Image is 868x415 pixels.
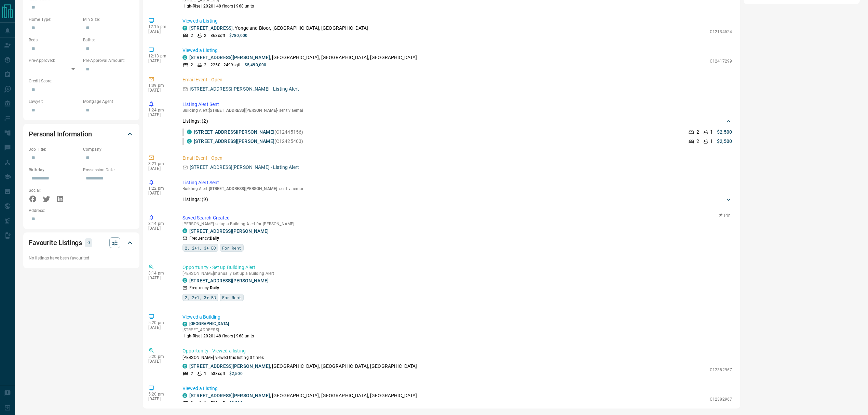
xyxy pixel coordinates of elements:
[148,354,172,359] p: 5:20 pm
[710,29,732,35] p: C12134524
[190,164,299,171] p: [STREET_ADDRESS][PERSON_NAME] - Listing Alert
[189,393,270,398] a: [STREET_ADDRESS][PERSON_NAME]
[710,129,713,136] p: 1
[715,212,735,218] button: Pin
[29,98,80,105] p: Lawyer:
[148,108,172,112] p: 1:24 pm
[182,26,187,30] div: condos.ca
[189,392,417,399] p: , [GEOGRAPHIC_DATA], [GEOGRAPHIC_DATA], [GEOGRAPHIC_DATA]
[148,271,172,276] p: 3:14 pm
[210,236,219,241] strong: Daily
[148,221,172,226] p: 3:14 pm
[148,191,172,196] p: [DATE]
[182,313,732,321] p: Viewed a Building
[148,166,172,171] p: [DATE]
[148,320,172,325] p: 5:20 pm
[204,371,206,377] p: 1
[182,222,732,226] p: [PERSON_NAME] setup a Building Alert for [PERSON_NAME]
[194,138,303,145] p: (C12425403)
[710,138,713,145] p: 1
[148,161,172,166] p: 3:21 pm
[211,32,225,39] p: 863 sqft
[229,371,243,377] p: $2,500
[717,138,732,145] p: $2,500
[182,364,187,369] div: condos.ca
[182,101,732,108] p: Listing Alert Sent
[29,207,134,214] p: Address:
[187,139,192,144] div: condos.ca
[189,25,368,32] p: , Yonge and Bloor, [GEOGRAPHIC_DATA], [GEOGRAPHIC_DATA]
[189,285,219,291] p: Frequency:
[189,55,270,60] a: [STREET_ADDRESS][PERSON_NAME]
[189,278,269,283] a: [STREET_ADDRESS][PERSON_NAME]
[204,32,206,39] p: 2
[717,129,732,136] p: $2,500
[209,186,277,191] span: [STREET_ADDRESS][PERSON_NAME]
[710,58,732,64] p: C12417299
[182,155,732,162] p: Email Event - Open
[148,29,172,34] p: [DATE]
[148,392,172,397] p: 5:20 pm
[245,62,266,68] p: $5,490,000
[29,126,134,142] div: Personal Information
[29,237,82,248] h2: Favourite Listings
[87,239,90,246] p: 0
[148,88,172,93] p: [DATE]
[182,264,732,271] p: Opportunity - Set up Building Alert
[211,371,225,377] p: 538 sqft
[189,25,233,31] a: [STREET_ADDRESS]
[182,393,187,398] div: condos.ca
[191,62,193,68] p: 2
[182,333,254,339] p: High-Rise | 2020 | 48 floors | 968 units
[710,396,732,402] p: C12382967
[204,62,206,68] p: 2
[696,129,699,136] p: 2
[182,17,732,25] p: Viewed a Listing
[182,278,187,283] div: condos.ca
[187,130,192,134] div: condos.ca
[148,112,172,117] p: [DATE]
[189,363,417,370] p: , [GEOGRAPHIC_DATA], [GEOGRAPHIC_DATA], [GEOGRAPHIC_DATA]
[29,78,134,84] p: Credit Score:
[222,294,241,301] span: For Rent
[182,118,208,125] p: Listings: ( 2 )
[229,32,247,39] p: $780,000
[182,347,732,354] p: Opportunity - Viewed a listing
[182,193,732,206] div: Listings: (9)
[185,294,216,301] span: 2, 2+1, 3+ BD
[189,54,417,61] p: , [GEOGRAPHIC_DATA], [GEOGRAPHIC_DATA], [GEOGRAPHIC_DATA]
[194,138,274,144] a: [STREET_ADDRESS][PERSON_NAME]
[191,32,193,39] p: 2
[189,235,219,241] p: Frequency:
[29,235,134,251] div: Favourite Listings0
[29,129,92,139] h2: Personal Information
[29,255,134,261] p: No listings have been favourited
[148,58,172,63] p: [DATE]
[148,325,172,330] p: [DATE]
[148,359,172,364] p: [DATE]
[229,400,243,406] p: $2,500
[148,276,172,280] p: [DATE]
[29,187,80,193] p: Social:
[194,129,274,135] a: [STREET_ADDRESS][PERSON_NAME]
[182,214,732,222] p: Saved Search Created
[83,57,134,64] p: Pre-Approval Amount:
[29,16,80,23] p: Home Type:
[211,62,241,68] p: 2250 - 2499 sqft
[182,327,254,333] p: [STREET_ADDRESS]
[210,285,219,290] strong: Daily
[29,37,80,43] p: Beds:
[189,321,229,326] a: [GEOGRAPHIC_DATA]
[182,271,732,276] p: [PERSON_NAME] manually set up a Building Alert
[182,76,732,83] p: Email Event - Open
[182,322,187,326] div: condos.ca
[191,400,193,406] p: 2
[189,363,270,369] a: [STREET_ADDRESS][PERSON_NAME]
[83,37,134,43] p: Baths:
[83,98,134,105] p: Mortgage Agent:
[182,3,254,9] p: High-Rise | 2020 | 48 floors | 968 units
[148,24,172,29] p: 12:15 pm
[148,83,172,88] p: 1:39 pm
[209,108,277,113] span: [STREET_ADDRESS][PERSON_NAME]
[29,57,80,64] p: Pre-Approved:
